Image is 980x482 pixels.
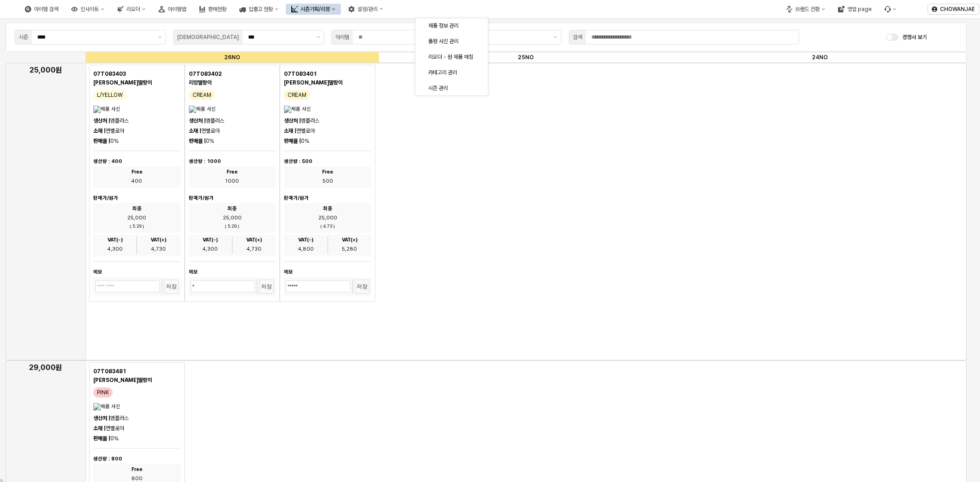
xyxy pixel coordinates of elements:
[66,4,110,15] button: 인사이트
[902,34,927,40] span: 경쟁사 보기
[335,33,349,42] div: 아이템
[19,4,64,15] button: 아이템 검색
[518,54,534,61] strong: 25NO
[126,6,140,12] div: 리오더
[343,4,389,15] button: 설정/관리
[313,30,324,44] button: 제안 사항 표시
[415,18,488,96] div: Select an option
[9,363,82,372] h5: 29,000원
[833,4,877,15] button: 영업 page
[9,66,82,75] h5: 25,000원
[153,4,192,15] button: 아이템맵
[300,6,330,12] div: 시즌기획/리뷰
[80,6,99,12] div: 인사이트
[249,6,273,12] div: 입출고 현황
[168,6,186,12] div: 아이템맵
[928,4,979,15] button: CHOWANJAE
[550,30,561,44] button: 제안 사항 표시
[154,30,165,44] button: 제안 사항 표시
[428,69,477,76] div: 카테고리 관리
[781,4,831,15] button: 브랜드 전환
[112,4,151,15] button: 리오더
[428,38,477,45] div: 품평 사진 관리
[208,6,227,12] div: 판매현황
[19,33,28,42] div: 시즌
[234,4,284,15] button: 입출고 현황
[879,4,902,15] div: Menu item 6
[940,6,975,13] p: CHOWANJAE
[357,6,378,12] div: 설정/관리
[193,4,232,15] button: 판매현황
[177,33,239,42] div: [DEMOGRAPHIC_DATA]
[847,6,872,12] div: 영업 page
[286,4,341,15] button: 시즌기획/리뷰
[573,33,582,42] div: 검색
[795,6,820,12] div: 브랜드 전환
[34,6,58,12] div: 아이템 검색
[428,22,477,29] div: 제품 정보 관리
[224,54,240,61] strong: 26NO
[812,54,828,61] strong: 24NO
[428,53,477,61] div: 리오더 - 원 제품 매칭
[428,84,477,92] div: 시즌 관리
